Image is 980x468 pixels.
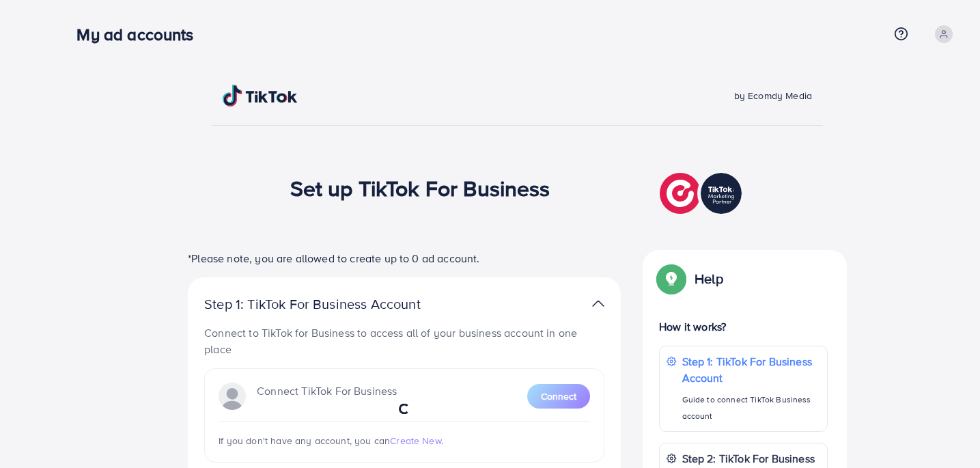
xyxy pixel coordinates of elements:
[682,391,820,424] p: Guide to connect TikTok Business account
[659,318,828,335] p: How it works?
[682,353,820,386] p: Step 1: TikTok For Business Account
[290,175,550,201] h1: Set up TikTok For Business
[659,266,684,291] img: Popup guide
[734,89,812,102] span: by Ecomdy Media
[76,25,204,44] h3: My ad accounts
[204,296,464,312] p: Step 1: TikTok For Business Account
[695,271,723,287] p: Help
[660,169,745,217] img: TikTok partner
[188,250,621,266] p: *Please note, you are allowed to create up to 0 ad account.
[223,85,298,107] img: TikTok
[592,294,604,314] img: TikTok partner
